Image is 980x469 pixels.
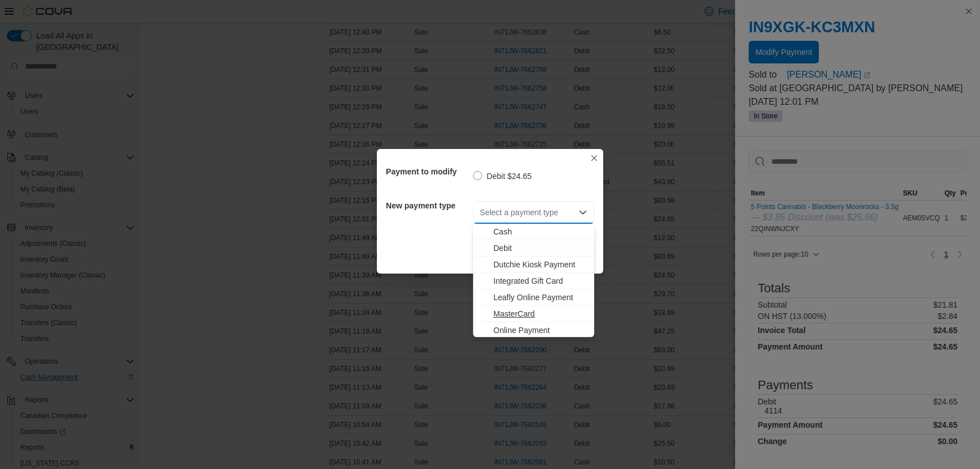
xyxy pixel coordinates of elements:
[473,257,594,273] button: Dutchie Kiosk Payment
[578,208,587,217] button: Close list of options
[473,169,531,183] label: Debit $24.65
[473,224,594,355] div: Choose from the following options
[473,240,594,257] button: Debit
[473,322,594,339] button: Online Payment
[493,275,587,287] span: Integrated Gift Card
[473,289,594,306] button: Leafly Online Payment
[473,306,594,322] button: MasterCard
[493,325,587,336] span: Online Payment
[493,226,587,237] span: Cash
[493,292,587,303] span: Leafly Online Payment
[386,194,471,217] h5: New payment type
[473,224,594,240] button: Cash
[473,273,594,289] button: Integrated Gift Card
[587,151,601,165] button: Closes this modal window
[493,259,587,270] span: Dutchie Kiosk Payment
[493,242,587,254] span: Debit
[480,206,481,219] input: Accessible screen reader label
[493,308,587,319] span: MasterCard
[386,160,471,183] h5: Payment to modify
